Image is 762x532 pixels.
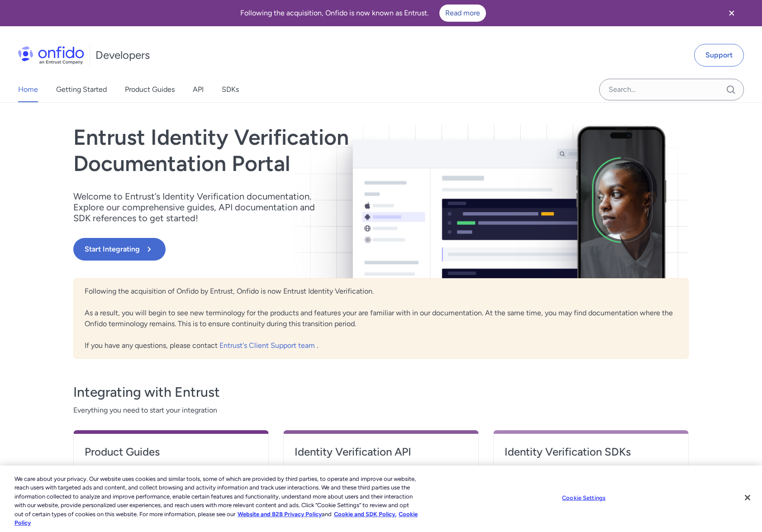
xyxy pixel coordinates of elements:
div: We care about your privacy. Our website uses cookies and similar tools, some of which are provide... [14,475,419,527]
button: Start Integrating [73,238,166,261]
a: Read more [439,5,486,22]
a: Identity Verification SDKs [505,445,677,466]
a: Identity Verification API [295,445,467,466]
a: SDKs [222,77,239,102]
input: Onfido search input field [599,79,744,100]
img: Onfido Logo [18,46,84,64]
h1: Entrust Identity Verification Documentation Portal [73,124,504,176]
span: Everything you need to start your integration [73,405,689,416]
h4: Identity Verification SDKs [505,445,677,459]
a: Entrust's Client Support team [219,341,317,350]
button: Close [738,488,757,508]
div: Following the acquisition, Onfido is now known as Entrust. [11,5,715,22]
a: Support [694,44,744,66]
h3: Integrating with Entrust [73,383,689,401]
a: More information about our cookie policy., opens in a new tab [238,511,322,518]
h4: Product Guides [85,445,257,459]
a: Product Guides [125,77,175,102]
a: Product Guides [85,445,257,466]
h1: Developers [95,48,150,62]
p: Welcome to Entrust’s Identity Verification documentation. Explore our comprehensive guides, API d... [73,191,327,223]
a: Getting Started [56,77,107,102]
svg: Close banner [726,8,737,19]
div: Following the acquisition of Onfido by Entrust, Onfido is now Entrust Identity Verification. As a... [73,278,689,359]
h4: Identity Verification API [295,445,467,459]
a: Start Integrating [73,238,504,261]
button: Cookie Settings [556,489,612,507]
a: Home [18,77,38,102]
a: API [193,77,204,102]
a: Cookie and SDK Policy. [334,511,396,518]
button: Close banner [715,2,748,24]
